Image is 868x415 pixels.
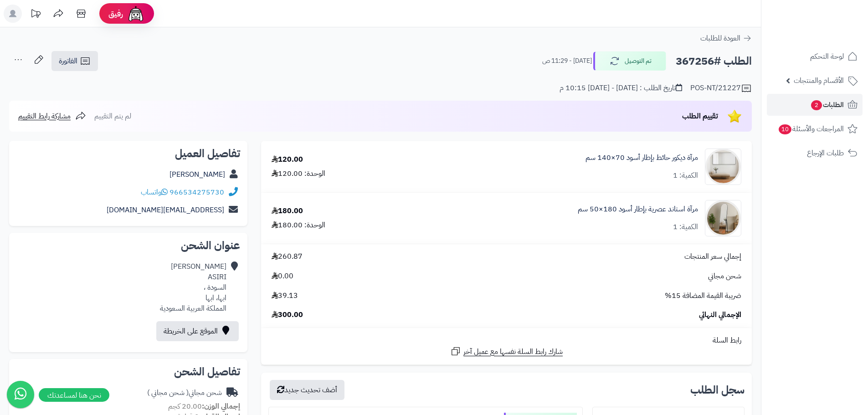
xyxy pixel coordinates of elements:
span: 10 [779,124,791,134]
span: 0.00 [272,271,293,282]
span: 2 [811,100,822,110]
a: العودة للطلبات [700,33,752,44]
button: تم التوصيل [593,51,666,71]
span: طلبات الإرجاع [807,147,844,159]
a: واتساب [141,187,168,198]
div: الكمية: 1 [673,222,698,232]
strong: إجمالي الوزن: [202,401,240,412]
a: الموقع على الخريطة [156,321,239,341]
h2: عنوان الشحن [16,240,240,251]
span: لم يتم التقييم [94,111,131,122]
a: طلبات الإرجاع [767,142,863,164]
a: الفاتورة [51,51,98,71]
span: العودة للطلبات [700,33,740,44]
div: الكمية: 1 [673,170,698,181]
span: 260.87 [272,251,303,262]
span: الطلبات [810,98,844,111]
span: رفيق [108,8,123,19]
span: 300.00 [272,310,303,320]
div: POS-NT/21227 [690,83,752,94]
div: شحن مجاني [147,388,222,398]
a: مرآة ديكور حائط بإطار أسود 70×140 سم [586,153,698,163]
h2: تفاصيل العميل [16,148,240,159]
div: الوحدة: 180.00 [272,220,325,231]
span: لوحة التحكم [810,50,844,63]
span: شارك رابط السلة نفسها مع عميل آخر [463,347,563,357]
span: الإجمالي النهائي [699,310,741,320]
div: [PERSON_NAME] ASIRI السودة ، ابها، ابها المملكة العربية السعودية [160,261,226,313]
a: 966534275730 [169,187,224,198]
span: ( شحن مجاني ) [147,387,189,398]
span: ضريبة القيمة المضافة 15% [665,291,741,301]
div: رابط السلة [265,335,748,346]
img: ai-face.png [127,5,145,23]
a: تحديثات المنصة [24,5,47,25]
span: الفاتورة [59,56,77,67]
span: 39.13 [272,291,298,301]
div: تاريخ الطلب : [DATE] - [DATE] 10:15 م [560,83,682,93]
a: الطلبات2 [767,94,863,116]
a: [PERSON_NAME] [169,169,225,180]
span: الأقسام والمنتجات [794,74,844,87]
a: مرآة استاند عصرية بإطار أسود 180×50 سم [578,204,698,215]
div: الوحدة: 120.00 [272,169,325,179]
img: 1753865142-1-90x90.jpg [705,200,741,236]
div: 120.00 [272,154,303,165]
button: أضف تحديث جديد [270,380,344,400]
span: تقييم الطلب [682,111,718,122]
a: شارك رابط السلة نفسها مع عميل آخر [450,346,563,357]
small: [DATE] - 11:29 ص [542,56,592,66]
a: المراجعات والأسئلة10 [767,118,863,140]
span: المراجعات والأسئلة [778,123,844,135]
h2: تفاصيل الشحن [16,366,240,377]
a: لوحة التحكم [767,46,863,67]
span: إجمالي سعر المنتجات [684,251,741,262]
a: مشاركة رابط التقييم [18,111,86,122]
img: 1753776948-1-90x90.jpg [705,149,741,185]
span: شحن مجاني [708,271,741,282]
span: مشاركة رابط التقييم [18,111,71,122]
small: 20.00 كجم [168,401,240,412]
h2: الطلب #367256 [676,52,752,71]
div: 180.00 [272,206,303,216]
a: [EMAIL_ADDRESS][DOMAIN_NAME] [107,205,224,215]
h3: سجل الطلب [690,384,745,395]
